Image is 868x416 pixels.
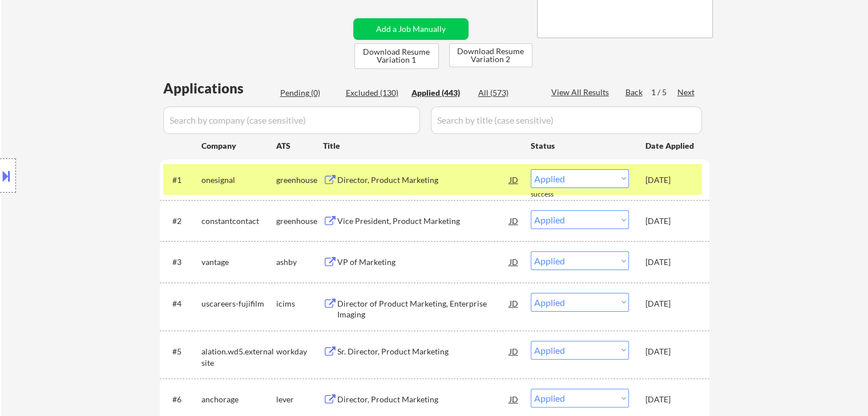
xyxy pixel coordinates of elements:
button: Add a Job Manually [353,18,469,40]
div: Director, Product Marketing [337,174,510,186]
div: success [531,190,576,199]
div: Pending (0) [280,87,337,99]
div: alation.wd5.externalsite [201,346,276,368]
div: All (573) [478,87,535,99]
div: Director, Product Marketing [337,394,510,405]
div: [DATE] [645,346,696,357]
div: greenhouse [276,215,323,227]
div: Status [531,135,629,156]
div: [DATE] [645,174,696,186]
div: Title [323,140,520,152]
button: Download Resume Variation 2 [449,43,532,67]
div: Date Applied [645,140,696,152]
div: JD [508,169,520,190]
div: #5 [172,346,192,357]
div: [DATE] [645,215,696,227]
div: Company [201,140,276,152]
div: uscareers-fujifilm [201,298,276,309]
div: anchorage [201,394,276,405]
div: JD [508,389,520,409]
div: 1 / 5 [651,87,677,98]
div: JD [508,210,520,231]
div: JD [508,251,520,272]
div: #6 [172,394,192,405]
div: onesignal [201,174,276,186]
div: View All Results [551,87,612,98]
div: vantage [201,256,276,268]
div: workday [276,346,323,357]
div: constantcontact [201,215,276,227]
input: Search by company (case sensitive) [163,107,420,134]
div: JD [508,293,520,313]
div: icims [276,298,323,309]
div: greenhouse [276,174,323,186]
div: Vice President, Product Marketing [337,215,510,227]
div: [DATE] [645,298,696,309]
div: Director of Product Marketing, Enterprise Imaging [337,298,510,320]
button: Download Resume Variation 1 [354,43,439,69]
div: ATS [276,140,323,152]
div: Applications [163,81,276,95]
input: Search by title (case sensitive) [431,107,702,134]
div: [DATE] [645,394,696,405]
div: lever [276,394,323,405]
div: VP of Marketing [337,256,510,268]
div: #4 [172,298,192,309]
div: Applied (443) [411,87,469,99]
div: Next [677,87,696,98]
div: [DATE] [645,256,696,268]
div: JD [508,341,520,361]
div: Back [625,87,644,98]
div: ashby [276,256,323,268]
div: Sr. Director, Product Marketing [337,346,510,357]
div: Excluded (130) [346,87,403,99]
